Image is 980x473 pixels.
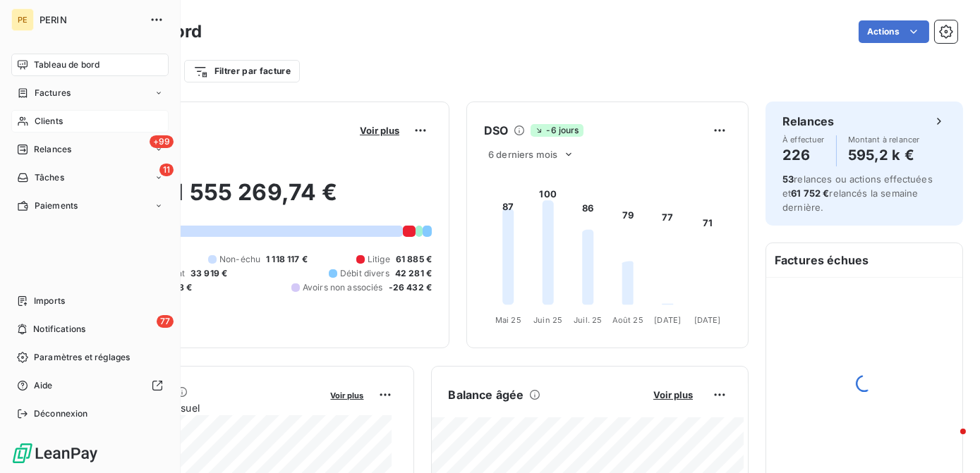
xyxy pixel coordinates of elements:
span: relances ou actions effectuées et relancés la semaine dernière. [782,173,933,213]
tspan: [DATE] [694,315,721,325]
span: 11 [159,164,174,176]
span: 61 752 € [791,188,829,199]
span: 61 885 € [396,253,432,266]
h4: 595,2 k € [848,144,920,166]
h2: 1 555 269,74 € [80,178,432,221]
span: Imports [34,295,65,307]
span: Avoirs non associés [303,281,383,294]
tspan: Août 25 [612,315,643,325]
img: Logo LeanPay [11,442,99,465]
h6: Balance âgée [449,386,524,403]
button: Voir plus [649,388,697,401]
tspan: Juil. 25 [574,315,602,325]
span: 77 [157,315,174,328]
tspan: [DATE] [654,315,681,325]
tspan: Juin 25 [533,315,562,325]
span: -6 jours [531,124,583,137]
span: Tableau de bord [34,59,99,71]
span: -26 432 € [389,281,432,294]
span: Factures [35,87,71,99]
span: Tâches [35,171,64,184]
span: 6 derniers mois [488,149,557,160]
span: Débit divers [340,267,389,280]
span: Voir plus [653,389,693,400]
h4: 226 [782,144,825,166]
span: Notifications [33,323,85,336]
button: Actions [859,20,929,43]
span: PERIN [40,14,141,25]
span: Paiements [35,199,78,212]
span: 1 118 117 € [266,253,308,266]
h6: Relances [782,113,834,130]
span: Montant à relancer [848,135,920,144]
h6: Factures échues [766,243,962,277]
iframe: Intercom live chat [932,425,966,459]
span: +99 [150,135,174,148]
tspan: Mai 25 [495,315,521,325]
span: 33 919 € [190,267,227,280]
span: Voir plus [360,125,399,136]
h6: DSO [484,122,508,139]
span: À effectuer [782,135,825,144]
span: Chiffre d'affaires mensuel [80,400,321,415]
button: Filtrer par facture [184,60,300,82]
button: Voir plus [327,388,368,401]
span: Paramètres et réglages [34,351,130,364]
span: Clients [35,115,63,128]
span: Litige [368,253,390,266]
span: Déconnexion [34,407,88,420]
span: 42 281 € [395,267,432,280]
span: Relances [34,143,71,156]
span: Voir plus [331,391,364,400]
button: Voir plus [356,124,404,137]
div: PE [11,8,34,31]
a: Aide [11,374,169,397]
span: Non-échu [219,253,260,266]
span: Aide [34,379,53,392]
span: 53 [782,173,794,185]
